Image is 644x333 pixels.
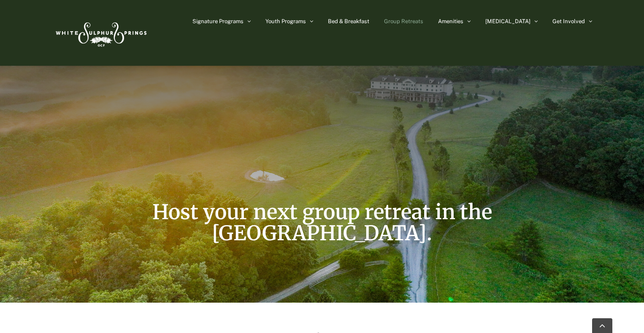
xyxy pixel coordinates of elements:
span: Get Involved [552,19,585,24]
span: Signature Programs [192,19,244,24]
span: [MEDICAL_DATA] [485,19,530,24]
img: White Sulphur Springs Logo [52,13,149,53]
span: Host your next group retreat in the [GEOGRAPHIC_DATA]. [152,199,492,246]
span: Group Retreats [384,19,423,24]
span: Amenities [438,19,463,24]
span: Bed & Breakfast [328,19,369,24]
span: Youth Programs [265,19,306,24]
